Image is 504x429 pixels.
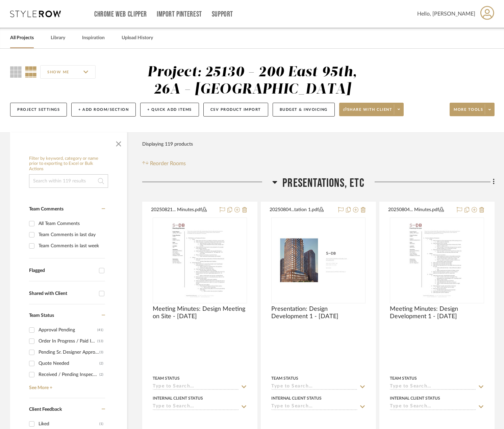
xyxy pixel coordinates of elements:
a: Support [212,11,233,17]
button: + Add Room/Section [71,103,136,117]
input: Type to Search… [390,404,476,410]
span: PRESENTATIONS, ETC [282,176,364,191]
button: Reorder Rooms [142,159,186,168]
div: Team Status [390,375,417,381]
div: (2) [99,369,103,380]
div: Received / Pending Inspection [39,369,99,380]
span: Team Comments [29,207,64,211]
button: Close [112,136,125,149]
input: Type to Search… [153,384,239,390]
div: Team Comments in last day [39,229,103,240]
a: See More + [27,380,105,391]
h6: Filter by keyword, category or name prior to exporting to Excel or Bulk Actions [29,156,108,172]
div: Displaying 119 products [142,137,193,151]
input: Type to Search… [153,404,239,410]
div: Project: 25130 - 200 East 95th, 26A - [GEOGRAPHIC_DATA] [147,65,357,97]
a: Chrome Web Clipper [94,11,147,17]
button: 20250804...tation 1.pdf [270,206,334,214]
div: Flagged [29,268,96,274]
div: Internal Client Status [153,395,203,401]
input: Search within 119 results [29,174,108,188]
span: Meeting Minutes: Design Meeting on Site - [DATE] [153,305,247,320]
button: 20250804... Minutes.pdf [388,206,453,214]
a: Upload History [122,33,153,43]
span: Team Status [29,313,54,318]
button: CSV Product Import [203,103,268,117]
div: Team Status [153,375,180,381]
div: Team Status [271,375,298,381]
a: All Projects [10,33,34,43]
img: Presentation: Design Development 1 - 08.04.2025 [272,230,365,291]
span: Reorder Rooms [150,159,186,168]
input: Type to Search… [390,384,476,390]
div: Pending Sr. Designer Approval [39,347,99,358]
span: More tools [454,107,483,117]
input: Type to Search… [271,404,357,410]
div: Internal Client Status [390,395,440,401]
span: Share with client [343,107,393,117]
div: Shared with Client [29,291,96,297]
img: Meeting Minutes: Design Meeting on Site - 08.21.2025 [167,218,232,303]
span: Client Feedback [29,407,62,412]
div: Team Comments in last week [39,241,103,251]
div: Quote Needed [39,358,99,369]
div: (13) [97,336,103,347]
div: All Team Comments [39,218,103,229]
button: 20250821... Minutes.pdf [151,206,216,214]
div: Internal Client Status [271,395,322,401]
button: + Quick Add Items [140,103,199,117]
a: Library [51,33,65,43]
input: Type to Search… [271,384,357,390]
button: Budget & Invoicing [273,103,335,117]
img: Meeting Minutes: Design Development 1 - 08.04.2025 [404,218,470,303]
span: Presentation: Design Development 1 - [DATE] [271,305,366,320]
span: Hello, [PERSON_NAME] [417,10,475,18]
button: More tools [450,103,495,116]
button: Share with client [339,103,404,116]
div: Order In Progress / Paid In Full w/ Freight, No Balance due [39,336,97,347]
a: Inspiration [82,33,105,43]
div: (3) [99,347,103,358]
div: (2) [99,358,103,369]
div: Approval Pending [39,325,97,335]
span: Meeting Minutes: Design Development 1 - [DATE] [390,305,484,320]
div: 0 [272,218,365,303]
a: Import Pinterest [157,11,202,17]
button: Project Settings [10,103,67,117]
div: (41) [97,325,103,335]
